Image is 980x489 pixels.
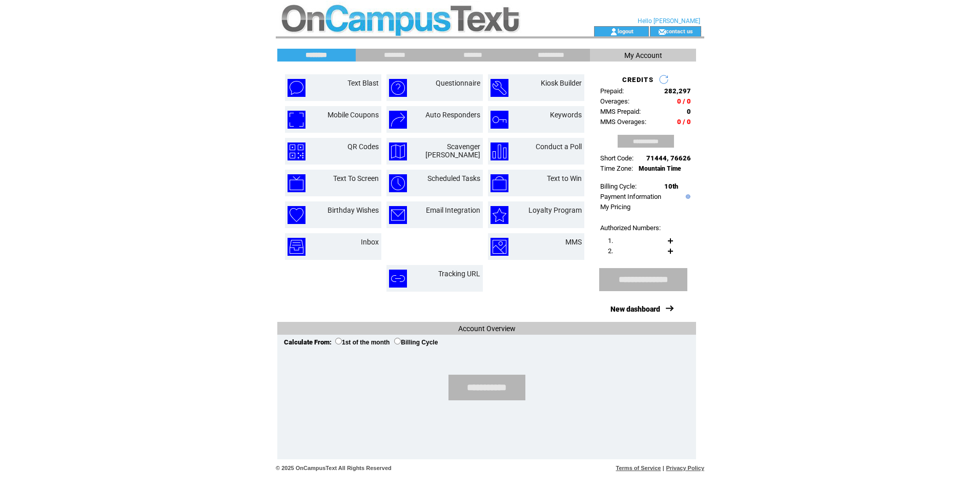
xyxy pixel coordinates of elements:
[666,465,704,471] a: Privacy Policy
[616,465,661,471] a: Terms of Service
[550,111,582,119] a: Keywords
[541,79,582,87] a: Kiosk Builder
[666,28,693,34] a: contact us
[335,338,342,344] input: 1st of the month
[608,237,613,244] span: 1.
[610,28,618,36] img: account_icon.gif
[288,174,305,192] img: text-to-screen.png
[348,79,379,87] a: Text Blast
[361,238,379,246] a: Inbox
[288,142,305,160] img: qr-codes.png
[547,174,582,182] a: Text to Win
[658,28,666,36] img: contact_us_icon.gif
[491,142,508,160] img: conduct-a-poll.png
[389,142,407,160] img: scavenger-hunt.png
[687,108,691,115] span: 0
[683,194,690,199] img: help.gif
[536,142,582,151] a: Conduct a Poll
[491,206,508,224] img: loyalty-program.png
[288,206,305,224] img: birthday-wishes.png
[646,154,691,162] span: 71444, 76626
[335,339,390,346] label: 1st of the month
[600,97,629,105] span: Overages:
[438,270,480,278] a: Tracking URL
[288,238,305,256] img: inbox.png
[622,76,654,84] span: CREDITS
[389,206,407,224] img: email-integration.png
[458,324,516,333] span: Account Overview
[664,182,678,190] span: 10th
[284,338,332,346] span: Calculate From:
[638,17,700,25] span: Hello [PERSON_NAME]
[389,79,407,97] img: questionnaire.png
[436,79,480,87] a: Questionnaire
[618,28,634,34] a: logout
[600,203,630,211] a: My Pricing
[389,174,407,192] img: scheduled-tasks.png
[663,465,664,471] span: |
[600,154,634,162] span: Short Code:
[608,247,613,255] span: 2.
[425,142,480,159] a: Scavenger [PERSON_NAME]
[639,165,681,172] span: Mountain Time
[610,305,660,313] a: New dashboard
[677,97,691,105] span: 0 / 0
[491,79,508,97] img: kiosk-builder.png
[426,206,480,214] a: Email Integration
[677,118,691,126] span: 0 / 0
[491,111,508,129] img: keywords.png
[389,270,407,288] img: tracking-url.png
[624,51,662,59] span: My Account
[394,339,438,346] label: Billing Cycle
[288,111,305,129] img: mobile-coupons.png
[427,174,480,182] a: Scheduled Tasks
[276,465,392,471] span: © 2025 OnCampusText All Rights Reserved
[348,142,379,151] a: QR Codes
[491,174,508,192] img: text-to-win.png
[389,111,407,129] img: auto-responders.png
[600,118,646,126] span: MMS Overages:
[565,238,582,246] a: MMS
[600,193,661,200] a: Payment Information
[328,111,379,119] a: Mobile Coupons
[600,108,641,115] span: MMS Prepaid:
[288,79,305,97] img: text-blast.png
[600,224,661,232] span: Authorized Numbers:
[664,87,691,95] span: 282,297
[600,165,633,172] span: Time Zone:
[600,87,624,95] span: Prepaid:
[394,338,401,344] input: Billing Cycle
[528,206,582,214] a: Loyalty Program
[333,174,379,182] a: Text To Screen
[328,206,379,214] a: Birthday Wishes
[600,182,637,190] span: Billing Cycle:
[491,238,508,256] img: mms.png
[425,111,480,119] a: Auto Responders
